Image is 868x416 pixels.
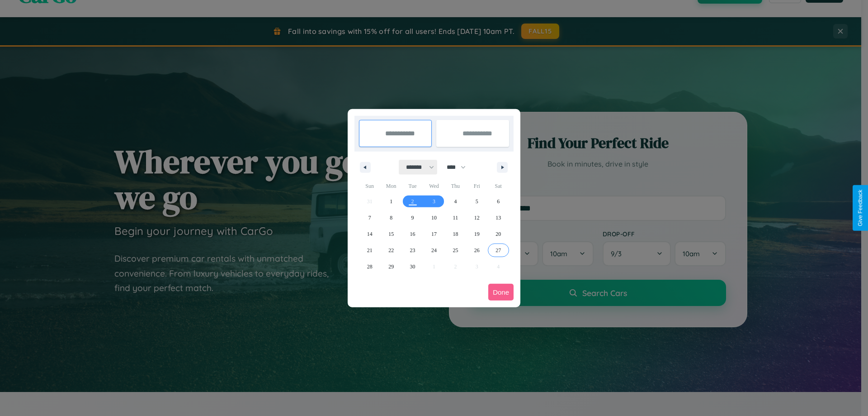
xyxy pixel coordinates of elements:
button: 19 [466,226,487,242]
span: 1 [390,193,392,210]
span: 8 [390,210,392,226]
button: 27 [488,242,509,258]
span: 15 [388,226,394,242]
button: 22 [380,242,401,258]
button: 1 [380,193,401,210]
span: 13 [495,210,501,226]
button: 23 [402,242,423,258]
span: 9 [411,210,414,226]
span: 12 [474,210,480,226]
span: 5 [476,193,478,210]
button: 12 [466,210,487,226]
span: 7 [368,210,371,226]
button: 20 [488,226,509,242]
button: 5 [466,193,487,210]
span: Fri [466,179,487,193]
button: 10 [423,210,444,226]
span: 28 [367,258,373,275]
button: 26 [466,242,487,258]
button: 29 [380,258,401,275]
button: Done [488,284,514,301]
button: 28 [359,258,380,275]
button: 9 [402,210,423,226]
span: 3 [433,193,435,210]
button: 17 [423,226,444,242]
span: 24 [431,242,437,258]
span: 26 [474,242,480,258]
span: 20 [495,226,501,242]
button: 6 [488,193,509,210]
button: 18 [445,226,466,242]
span: 23 [410,242,415,258]
button: 15 [380,226,401,242]
span: 10 [431,210,437,226]
button: 14 [359,226,380,242]
span: Thu [445,179,466,193]
span: Sat [488,179,509,193]
span: 6 [497,193,500,210]
span: 18 [453,226,458,242]
button: 16 [402,226,423,242]
button: 8 [380,210,401,226]
button: 2 [402,193,423,210]
span: 19 [474,226,480,242]
button: 24 [423,242,444,258]
span: Mon [380,179,401,193]
span: Sun [359,179,380,193]
span: 29 [388,258,394,275]
button: 30 [402,258,423,275]
button: 4 [445,193,466,210]
span: 21 [367,242,373,258]
div: Give Feedback [857,190,863,226]
span: 16 [410,226,415,242]
span: 4 [454,193,457,210]
span: Tue [402,179,423,193]
button: 7 [359,210,380,226]
button: 3 [423,193,444,210]
span: 11 [453,210,458,226]
span: 30 [410,258,415,275]
span: 14 [367,226,373,242]
button: 25 [445,242,466,258]
span: Wed [423,179,444,193]
button: 13 [488,210,509,226]
span: 25 [453,242,458,258]
span: 27 [495,242,501,258]
span: 22 [388,242,394,258]
button: 11 [445,210,466,226]
span: 2 [411,193,414,210]
button: 21 [359,242,380,258]
span: 17 [431,226,437,242]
